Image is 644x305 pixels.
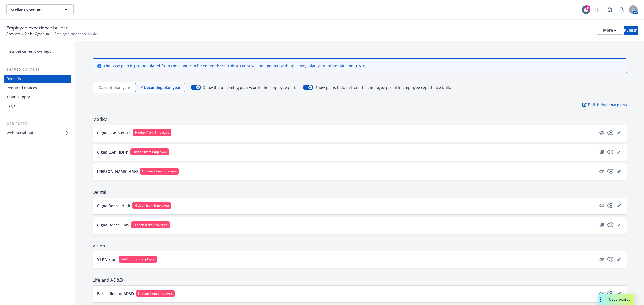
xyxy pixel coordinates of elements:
[135,130,169,135] span: Hidden from Employee
[138,291,173,296] span: Hidden from Employee
[97,168,597,175] button: [PERSON_NAME] HMOHidden from Employee
[97,256,116,262] p: VSP Vision
[603,26,616,34] div: More
[97,169,138,174] p: [PERSON_NAME] HMO
[597,26,623,35] button: More
[4,48,71,56] a: Customization & settings
[4,121,71,127] div: Web portal
[144,85,181,90] p: Upcoming plan year
[616,202,622,209] a: editPencil
[133,150,167,154] span: Hidden from Employee
[133,222,168,227] span: Hidden from Employee
[97,203,130,209] p: Cigna Dental High
[624,26,638,35] button: Publish
[607,168,614,174] a: copyPlus
[55,31,98,36] span: Employee experience builder
[582,102,627,107] p: Bulk hide/show plans
[4,75,71,83] a: Benefits
[598,294,605,305] div: Drag to move
[6,102,16,110] div: FAQs
[616,222,622,228] a: editPencil
[97,130,131,136] p: Cigna OAP Buy-Up
[617,4,627,15] a: Search
[599,222,605,228] a: hidden
[142,169,177,174] span: Hidden from Employee
[6,31,20,36] a: Accounts
[607,256,614,262] a: copyPlus
[6,48,51,56] div: Customization & settings
[599,202,605,209] a: hidden
[97,149,128,155] p: Cigna OAP HDHP
[93,116,627,122] span: Medical
[592,4,603,15] a: Start snowing
[607,149,614,155] a: copyPlus
[11,7,57,13] span: Stellar Cyber, Inc.
[93,277,627,283] span: Life and AD&D
[4,84,71,92] a: Required notices
[98,85,130,90] p: Current plan year
[24,31,50,36] a: Stellar Cyber, Inc.
[607,129,614,136] a: copyPlus
[93,243,627,249] span: Vision
[93,189,627,195] span: Dental
[104,63,215,68] span: The base plan is pre-populated from Force and can be edited
[134,203,169,208] span: Hidden from Employee
[97,222,129,228] p: Cigna Dental Low
[4,102,71,110] a: FAQs
[607,222,614,228] a: copyPlus
[97,129,597,136] button: Cigna OAP Buy-UpHidden from Employee
[4,93,71,101] a: Team support
[599,129,605,136] a: hidden
[6,129,40,137] div: Web portal builder
[616,149,622,155] a: editPencil
[607,290,614,297] a: copyPlus
[616,168,622,174] a: editPencil
[599,149,605,155] a: hidden
[97,221,597,228] button: Cigna Dental LowHidden from Employee
[4,67,71,72] div: Shared content
[203,85,299,90] span: Show the upcoming plan year in the employee portal
[225,63,354,68] span: . This account will be updated with upcoming plan year information on
[599,168,605,174] a: hidden
[6,93,32,101] div: Team support
[609,297,630,302] span: Nova Assist
[97,291,134,296] p: Basic Life and AD&D
[607,202,614,209] a: copyPlus
[6,84,37,92] div: Required notices
[97,290,597,297] button: Basic Life and AD&DHidden from Employee
[6,75,21,83] div: Benefits
[616,290,622,297] a: editPencil
[586,5,590,10] div: 9
[315,85,455,90] span: Show plans hidden from the employee portal in employee experience builder
[215,63,225,68] a: there
[97,148,597,155] button: Cigna OAP HDHPHidden from Employee
[624,26,638,34] div: Publish
[97,202,597,209] button: Cigna Dental HighHidden from Employee
[6,24,68,31] span: Employee experience builder
[4,129,71,137] a: Web portal builder
[354,63,368,68] span: [DATE] .
[604,4,615,15] a: Report a Bug
[598,294,634,305] button: Nova Assist
[599,256,605,262] a: hidden
[616,256,622,262] a: editPencil
[616,129,622,136] a: editPencil
[97,256,597,263] button: VSP VisionHidden from Employee
[121,257,155,262] span: Hidden from Employee
[599,290,605,297] a: hidden
[6,4,74,15] button: Stellar Cyber, Inc.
